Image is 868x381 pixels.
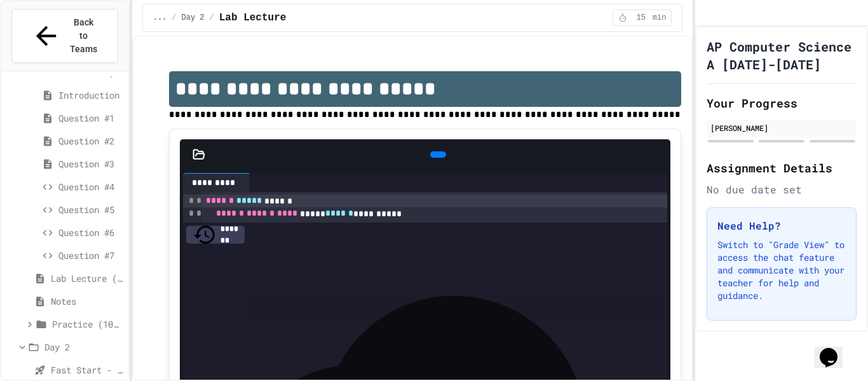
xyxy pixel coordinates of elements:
span: Notes [51,294,123,308]
iframe: chat widget [815,330,855,368]
div: No due date set [707,182,857,197]
span: Question #4 [58,180,123,193]
span: Introduction [58,88,123,102]
span: Fast Start - Quiz [51,363,123,377]
span: 15 [631,13,651,23]
span: Question #2 [58,134,123,148]
span: Question #5 [58,203,123,216]
span: Question #1 [58,111,123,125]
span: Question #7 [58,249,123,262]
button: Back to Teams [11,9,118,63]
span: Question #6 [58,226,123,239]
h2: Your Progress [707,94,857,112]
p: Switch to "Grade View" to access the chat feature and communicate with your teacher for help and ... [717,239,846,302]
span: / [210,13,214,23]
span: ... [153,13,167,23]
span: Practice (10 mins) [52,317,123,331]
h1: AP Computer Science A [DATE]-[DATE] [707,38,857,73]
span: Day 2 [182,13,205,23]
span: min [653,13,667,23]
span: / [172,13,176,23]
h2: Assignment Details [707,159,857,177]
h3: Need Help? [717,218,846,233]
span: Question #3 [58,157,123,170]
span: Lab Lecture (15 mins) [51,272,123,285]
div: [PERSON_NAME] [710,122,853,134]
span: Day 2 [44,340,123,354]
span: Lab Lecture [219,10,287,25]
span: Back to Teams [69,16,98,56]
